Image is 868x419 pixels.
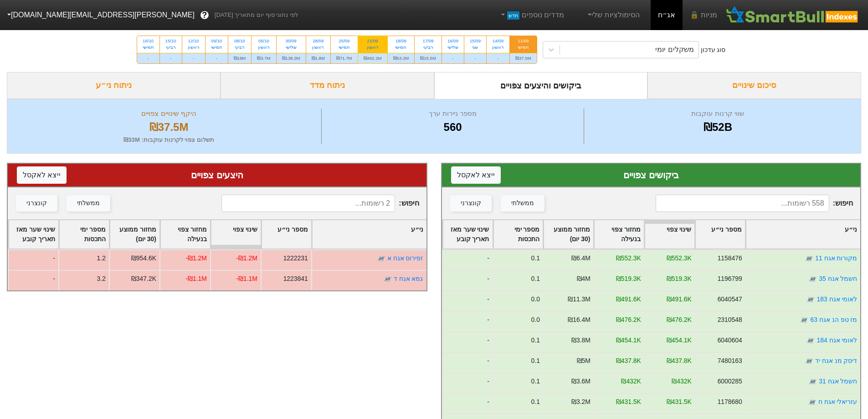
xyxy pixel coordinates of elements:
[724,6,861,24] img: SmartBull
[257,44,270,51] div: ראשון
[205,53,228,63] div: -
[282,44,300,51] div: שלישי
[420,38,436,44] div: 17/09
[185,274,207,284] div: -₪1.1M
[110,220,159,248] div: Toggle SortBy
[804,357,813,366] img: tase link
[656,195,853,212] span: חיפוש :
[143,44,154,51] div: חמישי
[717,336,742,345] div: 6040604
[695,220,745,248] div: Toggle SortBy
[67,195,110,212] button: ממשלתי
[377,254,386,263] img: tase link
[221,72,434,99] div: ניתוח מדד
[531,336,539,345] div: 0.1
[531,274,539,284] div: 0.1
[451,166,501,184] button: ייצא לאקסל
[394,275,423,282] a: גמא אגח ד
[805,254,814,263] img: tase link
[717,377,742,386] div: 6000285
[442,331,493,352] div: -
[131,274,156,284] div: ₪347.2K
[364,44,382,51] div: ראשון
[544,220,593,248] div: Toggle SortBy
[656,195,829,212] input: 558 רשומות...
[165,44,176,51] div: רביעי
[818,398,857,405] a: עזריאלי אגח ח
[9,220,58,248] div: Toggle SortBy
[645,220,694,248] div: Toggle SortBy
[515,44,531,51] div: חמישי
[470,44,481,51] div: שני
[531,397,539,407] div: 0.1
[388,53,415,63] div: ₪53.2M
[7,72,221,99] div: ניתוח ני״ע
[701,45,726,55] div: סוג עדכון
[282,38,300,44] div: 30/09
[586,109,849,119] div: שווי קרנות עוקבות
[234,38,246,44] div: 08/10
[215,10,298,20] span: לפי נתוני סוף יום מתאריך [DATE]
[165,38,176,44] div: 15/10
[383,274,392,284] img: tase link
[420,44,436,51] div: רביעי
[336,44,352,51] div: חמישי
[182,53,205,63] div: -
[306,53,330,63] div: ₪1.8M
[717,253,742,263] div: 1158476
[211,38,222,44] div: 09/10
[442,249,493,270] div: -
[571,253,590,263] div: ₪6.4M
[188,38,200,44] div: 12/10
[815,254,857,262] a: מקורות אגח 11
[137,53,159,63] div: -
[819,275,857,282] a: חשמל אגח 35
[442,352,493,372] div: -
[211,220,261,248] div: Toggle SortBy
[571,397,590,407] div: ₪3.2M
[531,315,539,325] div: 0.0
[815,357,857,364] a: דיסק מנ אגח יד
[16,195,57,212] button: קונצרני
[464,53,486,63] div: -
[531,253,539,263] div: 0.1
[717,295,742,304] div: 6040547
[97,253,106,263] div: 1.2
[717,356,742,366] div: 7480163
[442,372,493,393] div: -
[19,119,319,135] div: ₪37.5M
[143,38,154,44] div: 16/10
[531,377,539,386] div: 0.1
[283,253,308,263] div: 1222231
[571,377,590,386] div: ₪3.6M
[277,53,306,63] div: ₪138.2M
[717,315,742,325] div: 2310548
[666,295,691,304] div: ₪491.6K
[77,198,100,208] div: ממשלתי
[336,38,352,44] div: 25/09
[324,109,581,119] div: מספר ניירות ערך
[160,220,210,248] div: Toggle SortBy
[501,195,544,212] button: ממשלתי
[364,38,382,44] div: 21/09
[221,195,395,212] input: 2 רשומות...
[324,119,581,135] div: 560
[312,38,325,44] div: 28/09
[515,38,531,44] div: 11/09
[616,336,641,345] div: ₪454.1K
[447,38,458,44] div: 16/09
[442,53,464,63] div: -
[655,44,693,55] div: משקלים יומי
[800,316,809,325] img: tase link
[817,336,857,344] a: לאומי אגח 184
[234,44,246,51] div: רביעי
[616,253,641,263] div: ₪552.3K
[582,6,643,24] a: הסימולציות שלי
[393,44,409,51] div: חמישי
[531,295,539,304] div: 0.0
[616,356,641,366] div: ₪437.8K
[160,53,182,63] div: -
[717,274,742,284] div: 1196799
[666,315,691,325] div: ₪476.2K
[236,253,257,263] div: -₪1.2M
